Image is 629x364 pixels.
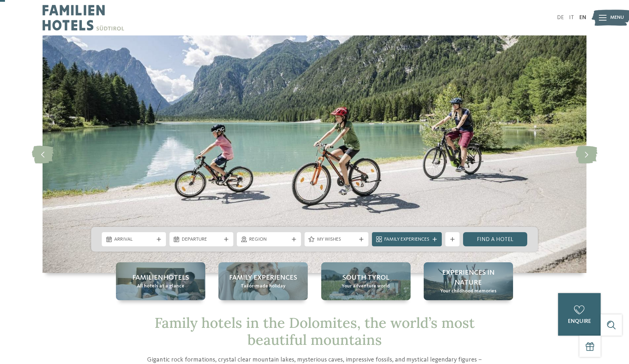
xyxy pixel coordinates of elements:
[463,232,527,246] a: Find a hotel
[424,262,513,300] a: Family hotels in the Dolomites: Holidays in the realm of the Pale Mountains Experiences in nature...
[343,273,389,283] span: South Tyrol
[431,268,506,288] span: Experiences in nature
[114,236,154,243] span: Arrival
[384,236,429,243] span: Family Experiences
[568,319,591,324] span: enquire
[218,262,308,300] a: Family hotels in the Dolomites: Holidays in the realm of the Pale Mountains Family Experiences Ta...
[43,35,586,273] img: Family hotels in the Dolomites: Holidays in the realm of the Pale Mountains
[342,283,390,290] span: Your adventure world
[440,288,496,295] span: Your childhood memories
[579,15,586,21] a: EN
[569,15,574,21] a: IT
[557,15,564,21] a: DE
[182,236,221,243] span: Departure
[317,236,356,243] span: My wishes
[132,273,189,283] span: Familienhotels
[321,262,411,300] a: Family hotels in the Dolomites: Holidays in the realm of the Pale Mountains South Tyrol Your adve...
[610,14,624,21] span: Menu
[249,236,289,243] span: Region
[155,314,475,349] span: Family hotels in the Dolomites, the world’s most beautiful mountains
[241,283,285,290] span: Tailor-made holiday
[229,273,297,283] span: Family Experiences
[558,293,601,336] a: enquire
[116,262,205,300] a: Family hotels in the Dolomites: Holidays in the realm of the Pale Mountains Familienhotels All ho...
[137,283,184,290] span: All hotels at a glance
